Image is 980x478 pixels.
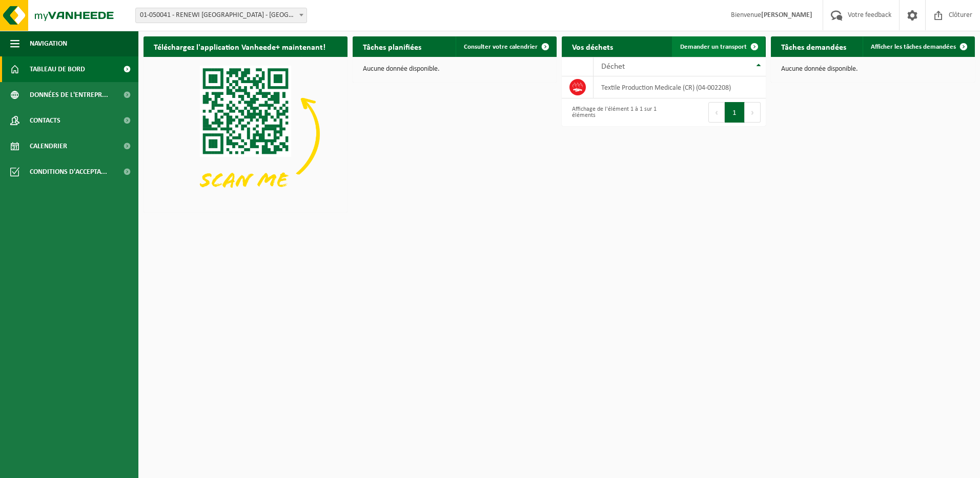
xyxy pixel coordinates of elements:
span: Données de l'entrepr... [30,82,108,108]
span: 01-050041 - RENEWI BELGIUM - SERAING - SERAING [136,8,307,23]
a: Demander un transport [672,36,765,57]
span: Consulter votre calendrier [464,44,538,50]
p: Aucune donnée disponible. [781,66,965,73]
span: Navigation [30,31,67,56]
img: Download de VHEPlus App [144,57,348,210]
p: Aucune donnée disponible. [363,66,546,73]
a: Consulter votre calendrier [456,36,556,57]
h2: Téléchargez l'application Vanheede+ maintenant! [144,36,336,56]
span: Déchet [601,63,625,71]
a: Afficher les tâches demandées [863,36,974,57]
span: Tableau de bord [30,56,85,82]
td: Textile Production Medicale (CR) (04-002208) [594,76,766,98]
div: Affichage de l'élément 1 à 1 sur 1 éléments [567,101,659,124]
button: Previous [708,102,725,123]
h2: Tâches demandées [771,36,856,56]
button: 1 [725,102,745,123]
strong: [PERSON_NAME] [761,11,812,19]
h2: Tâches planifiées [353,36,432,56]
span: Calendrier [30,133,67,159]
span: Conditions d'accepta... [30,159,107,185]
span: Afficher les tâches demandées [871,44,956,50]
span: 01-050041 - RENEWI BELGIUM - SERAING - SERAING [135,8,307,23]
button: Next [745,102,761,123]
h2: Vos déchets [562,36,623,56]
span: Demander un transport [680,44,747,50]
span: Contacts [30,108,60,133]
